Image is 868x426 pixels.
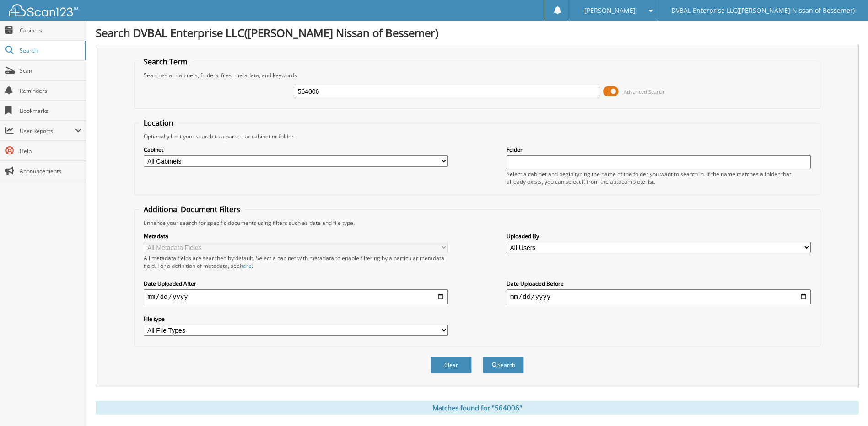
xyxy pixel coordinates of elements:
[144,146,448,154] label: Cabinet
[20,147,81,155] span: Help
[144,280,448,288] label: Date Uploaded After
[139,133,815,140] div: Optionally limit your search to a particular cabinet or folder
[96,25,859,40] h1: Search DVBAL Enterprise LLC([PERSON_NAME] Nissan of Bessemer)
[144,315,448,323] label: File type
[507,146,811,154] label: Folder
[20,47,80,54] span: Search
[144,289,448,304] input: start
[20,87,81,95] span: Reminders
[20,107,81,115] span: Bookmarks
[584,8,636,13] span: [PERSON_NAME]
[20,127,75,135] span: User Reports
[139,71,815,79] div: Searches all cabinets, folders, files, metadata, and keywords
[20,67,81,75] span: Scan
[483,357,524,373] button: Search
[139,219,815,227] div: Enhance your search for specific documents using filters such as date and file type.
[139,57,192,67] legend: Search Term
[96,401,859,415] div: Matches found for "564006"
[507,170,811,186] div: Select a cabinet and begin typing the name of the folder you want to search in. If the name match...
[431,357,472,373] button: Clear
[139,204,245,214] legend: Additional Document Filters
[507,232,811,240] label: Uploaded By
[507,280,811,288] label: Date Uploaded Before
[624,88,664,95] span: Advanced Search
[144,232,448,240] label: Metadata
[671,8,855,13] span: DVBAL Enterprise LLC([PERSON_NAME] Nissan of Bessemer)
[9,4,78,16] img: scan123-logo-white.svg
[20,167,81,175] span: Announcements
[20,27,81,34] span: Cabinets
[507,289,811,304] input: end
[144,254,448,270] div: All metadata fields are searched by default. Select a cabinet with metadata to enable filtering b...
[240,262,252,270] a: here
[139,118,178,128] legend: Location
